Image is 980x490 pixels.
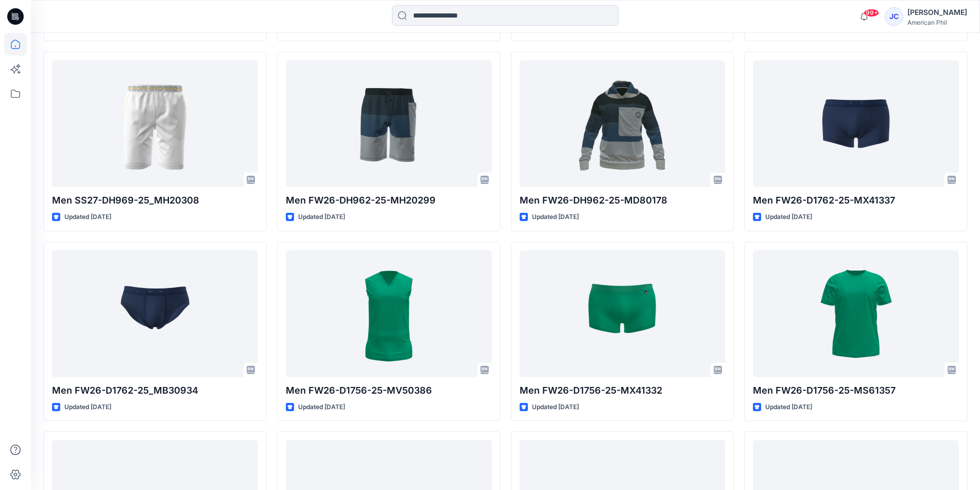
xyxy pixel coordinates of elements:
[520,193,726,208] p: Men FW26-DH962-25-MD80178
[286,60,492,187] a: Men FW26-DH962-25-MH20299
[532,212,579,223] p: Updated [DATE]
[286,193,492,208] p: Men FW26-DH962-25-MH20299
[52,60,258,187] a: Men SS27-DH969-25_MH20308
[298,402,345,413] p: Updated [DATE]
[64,402,111,413] p: Updated [DATE]
[520,383,726,398] p: Men FW26-D1756-25-MX41332
[52,383,258,398] p: Men FW26-D1762-25_MB30934
[286,250,492,377] a: Men FW26-D1756-25-MV50386
[907,6,967,19] div: [PERSON_NAME]
[907,19,967,26] div: American Phil
[765,402,812,413] p: Updated [DATE]
[286,383,492,398] p: Men FW26-D1756-25-MV50386
[52,250,258,377] a: Men FW26-D1762-25_MB30934
[885,7,903,26] div: JC
[753,193,959,208] p: Men FW26-D1762-25-MX41337
[864,9,879,17] span: 99+
[520,250,726,377] a: Men FW26-D1756-25-MX41332
[520,60,726,187] a: Men FW26-DH962-25-MD80178
[753,60,959,187] a: Men FW26-D1762-25-MX41337
[532,402,579,413] p: Updated [DATE]
[765,212,812,223] p: Updated [DATE]
[753,383,959,398] p: Men FW26-D1756-25-MS61357
[298,212,345,223] p: Updated [DATE]
[64,212,111,223] p: Updated [DATE]
[52,193,258,208] p: Men SS27-DH969-25_MH20308
[753,250,959,377] a: Men FW26-D1756-25-MS61357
